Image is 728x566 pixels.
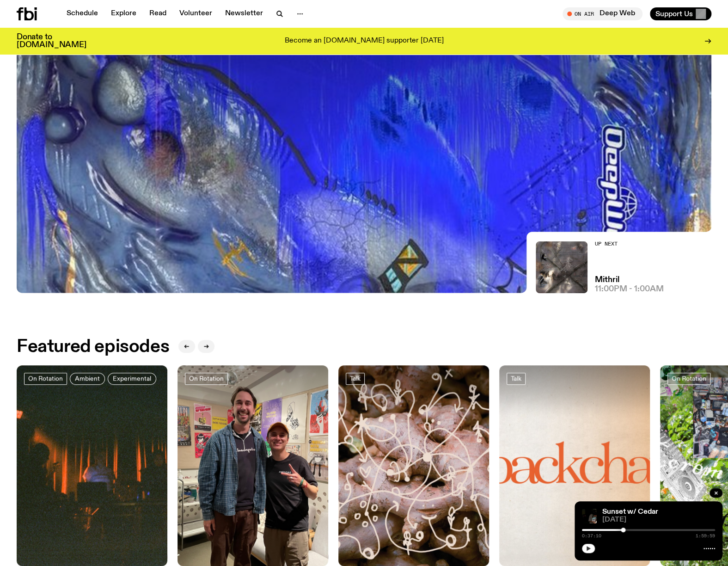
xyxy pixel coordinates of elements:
[346,373,365,385] a: Talk
[285,37,444,45] p: Become an [DOMAIN_NAME] supporter [DATE]
[595,276,619,284] a: Mithril
[105,7,142,20] a: Explore
[667,373,710,385] a: On Rotation
[17,338,169,355] h2: Featured episodes
[595,285,664,293] span: 11:00pm - 1:00am
[28,375,63,382] span: On Rotation
[595,241,664,246] h2: Up Next
[650,7,711,20] button: Support Us
[536,241,587,293] img: An abstract artwork in mostly grey, with a textural cross in the centre. There are metallic and d...
[563,7,642,20] button: On AirDeep Web
[24,373,67,385] a: On Rotation
[61,7,104,20] a: Schedule
[582,534,601,538] span: 0:37:10
[655,10,693,18] span: Support Us
[174,7,218,20] a: Volunteer
[189,375,224,382] span: On Rotation
[696,534,715,538] span: 1:59:59
[70,373,105,385] a: Ambient
[17,33,86,49] h3: Donate to [DOMAIN_NAME]
[672,375,706,382] span: On Rotation
[511,375,521,382] span: Talk
[602,508,658,516] a: Sunset w/ Cedar
[108,373,156,385] a: Experimental
[75,375,100,382] span: Ambient
[507,373,526,385] a: Talk
[602,517,715,523] span: [DATE]
[220,7,269,20] a: Newsletter
[185,373,228,385] a: On Rotation
[113,375,151,382] span: Experimental
[350,375,361,382] span: Talk
[144,7,172,20] a: Read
